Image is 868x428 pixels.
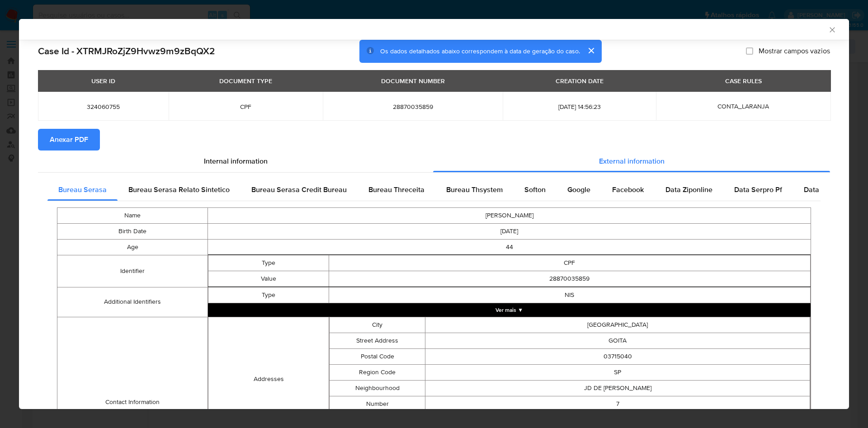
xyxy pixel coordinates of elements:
span: Facebook [612,184,644,195]
td: 7 [425,396,810,412]
span: Bureau Serasa Credit Bureau [251,184,347,195]
td: Additional Identifiers [57,287,208,317]
td: SP [425,364,810,380]
td: Neighbourhood [329,380,425,396]
td: Type [208,255,329,271]
div: CREATION DATE [550,73,609,89]
td: [DATE] [208,223,811,239]
span: Google [567,184,590,195]
td: City [329,317,425,333]
td: Number [329,396,425,412]
span: 324060755 [49,103,158,111]
input: Mostrar campos vazios [746,47,753,55]
td: Street Address [329,333,425,348]
div: DOCUMENT NUMBER [376,73,450,89]
button: cerrar [580,40,602,61]
td: GOITA [425,333,810,348]
td: Birth Date [57,223,208,239]
span: Bureau Serasa Relato Sintetico [128,184,230,195]
td: Region Code [329,364,425,380]
td: [PERSON_NAME] [208,207,811,223]
td: Age [57,239,208,255]
div: closure-recommendation-modal [19,19,849,409]
td: NIS [329,287,810,303]
span: Internal information [204,156,268,166]
td: [GEOGRAPHIC_DATA] [425,317,810,333]
span: Mostrar campos vazios [759,47,830,56]
h2: Case Id - XTRMJRoZjZ9Hvwz9m9zBqQX2 [38,45,215,57]
td: Postal Code [329,348,425,364]
td: Value [208,271,329,287]
span: [DATE] 14:56:23 [514,103,645,111]
td: Type [208,287,329,303]
td: Name [57,207,208,223]
span: Data Ziponline [665,184,712,195]
td: 44 [208,239,811,255]
span: Os dados detalhados abaixo correspondem à data de geração do caso. [380,47,580,56]
td: 28870035859 [329,271,810,287]
span: Bureau Thsystem [446,184,503,195]
div: CASE RULES [720,73,767,89]
button: Fechar a janela [828,25,836,33]
td: Identifier [57,255,208,287]
div: USER ID [86,73,121,89]
span: 28870035859 [334,103,492,111]
span: CPF [179,103,312,111]
div: DOCUMENT TYPE [214,73,278,89]
span: Data Serpro Pj [804,184,851,195]
span: Bureau Serasa [58,184,107,195]
span: Data Serpro Pf [734,184,782,195]
button: Expand array [208,303,811,317]
div: Detailed info [38,151,830,172]
td: CPF [329,255,810,271]
span: Bureau Threceita [368,184,425,195]
span: CONTA_LARANJA [717,102,769,111]
div: Detailed external info [47,179,821,201]
td: 03715040 [425,348,810,364]
span: Anexar PDF [50,130,88,150]
button: Anexar PDF [38,129,100,151]
td: JD DE [PERSON_NAME] [425,380,810,396]
span: Softon [524,184,546,195]
span: External information [599,156,665,166]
